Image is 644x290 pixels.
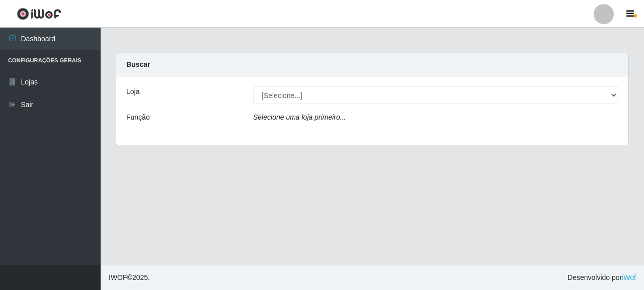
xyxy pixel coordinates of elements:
a: iWof [622,273,636,281]
span: © 2025 . [109,272,150,283]
label: Loja [126,86,139,97]
img: CoreUI Logo [17,8,61,20]
span: Desenvolvido por [568,272,636,283]
i: Selecione uma loja primeiro... [253,113,346,121]
label: Função [126,112,150,123]
span: IWOF [109,273,127,281]
strong: Buscar [126,60,150,68]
